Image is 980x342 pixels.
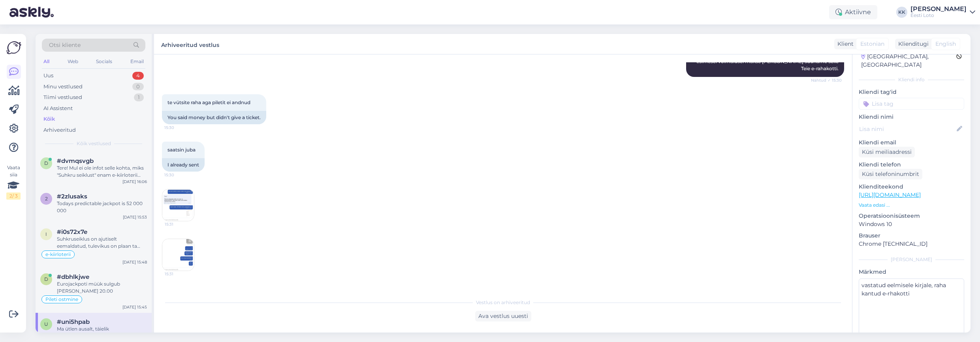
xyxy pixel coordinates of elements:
[859,125,955,133] input: Lisa nimi
[45,196,48,202] span: 2
[161,39,219,49] label: Arhiveeritud vestlus
[859,256,964,263] div: [PERSON_NAME]
[45,231,47,237] span: i
[475,311,531,321] div: Ava vestlus uuesti
[859,220,964,228] p: Windows 10
[935,40,956,48] span: English
[164,172,194,178] span: 15:30
[910,12,967,19] div: Eesti Loto
[123,214,147,220] div: [DATE] 15:53
[45,252,71,257] span: e-kiirloterii
[122,259,147,265] div: [DATE] 15:48
[859,268,964,276] p: Märkmed
[43,72,53,80] div: Uus
[43,93,82,101] div: Tiimi vestlused
[44,160,48,166] span: d
[42,56,51,67] div: All
[57,235,147,250] div: Suhkruseiklus on ajutiselt eemaldatud, tulevikus on plaan ta tagasi tuua.
[44,276,48,282] span: d
[43,83,83,91] div: Minu vestlused
[859,113,964,121] p: Kliendi nimi
[43,126,76,134] div: Arhiveeritud
[57,273,89,280] span: #dbhlkjwe
[476,299,530,306] span: Vestlus on arhiveeritud
[164,125,194,131] span: 15:30
[859,183,964,191] p: Klienditeekond
[6,192,21,200] div: 2 / 3
[122,304,147,310] div: [DATE] 15:45
[859,232,964,240] p: Brauser
[77,140,111,147] span: Kõik vestlused
[57,325,147,340] div: Ma ütlen ausalt, täielik [PERSON_NAME]. Kuidas nii saab? Raha kanname rahakotti aga pilet tee uus...
[860,40,884,48] span: Estonian
[57,193,87,200] span: #2zlusaks
[811,77,842,83] span: Nähtud ✓ 15:30
[6,40,21,55] img: Askly Logo
[861,52,956,69] div: [GEOGRAPHIC_DATA], [GEOGRAPHIC_DATA]
[859,147,915,157] div: Küsi meiliaadressi
[910,6,975,19] a: [PERSON_NAME]Eesti Loto
[167,99,250,105] span: te vütsite raha aga piletit ei andnud
[134,93,144,101] div: 1
[94,56,114,67] div: Socials
[43,105,73,112] div: AI Assistent
[162,111,266,124] div: You said money but didn't give a ticket.
[859,202,964,209] p: Vaata edasi ...
[44,321,48,327] span: u
[859,76,964,83] div: Kliendi info
[859,88,964,96] p: Kliendi tag'id
[896,7,907,18] div: KK
[167,147,196,153] span: saatsin juba
[829,5,877,19] div: Aktiivne
[859,191,921,198] a: [URL][DOMAIN_NAME]
[895,40,929,48] div: Klienditugi
[49,41,81,49] span: Otsi kliente
[45,297,78,302] span: Pileti ostmine
[162,239,194,271] img: Attachment
[132,83,144,91] div: 0
[57,164,147,179] div: Tere! Mul ei ole infot selle kohta, miks "Suhkru seiklust" enam e-kiirloterii nimistus ei ole. Ed...
[57,157,94,164] span: #dvmqsvgb
[859,240,964,248] p: Chrome [TECHNICAL_ID]
[165,271,194,277] span: 15:31
[57,280,147,295] div: Eurojackpoti müük sulgub [PERSON_NAME] 20.00
[122,179,147,185] div: [DATE] 16:06
[859,212,964,220] p: Operatsioonisüsteem
[859,169,922,179] div: Küsi telefoninumbrit
[43,115,55,123] div: Kõik
[57,228,87,235] span: #i0s72x7e
[859,98,964,110] input: Lisa tag
[57,318,90,325] span: #uni5hpab
[834,40,854,48] div: Klient
[6,164,21,200] div: Vaata siia
[859,138,964,147] p: Kliendi email
[57,200,147,214] div: Todays predictable jackpot is 52 000 000
[132,72,144,80] div: 4
[162,189,194,221] img: Attachment
[165,221,194,227] span: 15:31
[129,56,145,67] div: Email
[162,158,205,172] div: I already sent
[66,56,80,67] div: Web
[910,6,967,12] div: [PERSON_NAME]
[859,161,964,169] p: Kliendi telefon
